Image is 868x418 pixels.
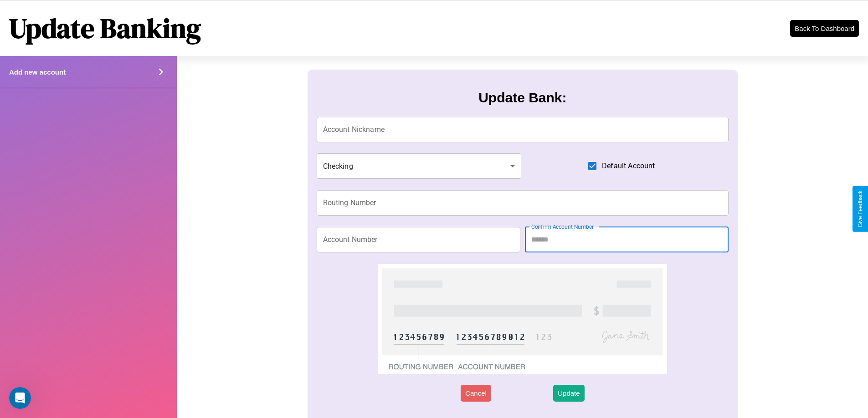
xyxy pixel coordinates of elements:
[9,68,66,76] h4: Add new account
[857,191,863,227] div: Give Feedback
[602,161,655,171] span: Default Account
[553,385,584,402] button: Update
[531,223,594,231] label: Confirm Account Number
[9,387,31,409] iframe: Intercom live chat
[9,10,201,47] h1: Update Banking
[317,153,522,179] div: Checking
[378,264,667,374] img: check
[478,90,566,106] h3: Update Bank:
[790,20,859,37] button: Back To Dashboard
[461,385,491,402] button: Cancel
